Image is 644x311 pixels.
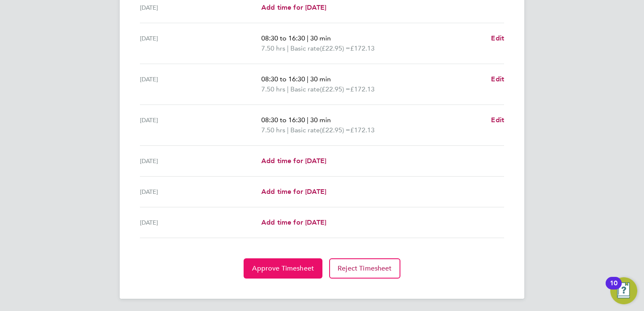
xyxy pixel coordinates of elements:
[261,75,305,83] span: 08:30 to 16:30
[140,3,261,13] div: [DATE]
[287,126,289,134] span: |
[320,126,350,134] span: (£22.95) =
[261,157,326,165] span: Add time for [DATE]
[320,44,350,52] span: (£22.95) =
[287,44,289,52] span: |
[261,218,326,226] span: Add time for [DATE]
[307,34,309,42] span: |
[261,34,305,42] span: 08:30 to 16:30
[320,85,350,93] span: (£22.95) =
[290,125,320,135] span: Basic rate
[290,43,320,54] span: Basic rate
[140,156,261,166] div: [DATE]
[491,33,504,43] a: Edit
[287,85,289,93] span: |
[261,3,326,13] a: Add time for [DATE]
[491,115,504,125] a: Edit
[244,258,322,279] button: Approve Timesheet
[261,217,326,228] a: Add time for [DATE]
[140,217,261,228] div: [DATE]
[329,258,400,279] button: Reject Timesheet
[491,34,504,42] span: Edit
[350,44,375,52] span: £172.13
[610,277,637,304] button: Open Resource Center, 10 new notifications
[140,187,261,197] div: [DATE]
[338,264,392,273] span: Reject Timesheet
[261,44,285,52] span: 7.50 hrs
[261,116,305,124] span: 08:30 to 16:30
[610,283,617,294] div: 10
[140,115,261,135] div: [DATE]
[261,187,326,197] a: Add time for [DATE]
[261,156,326,166] a: Add time for [DATE]
[290,84,320,94] span: Basic rate
[491,75,504,83] span: Edit
[261,3,326,11] span: Add time for [DATE]
[140,33,261,54] div: [DATE]
[252,264,314,273] span: Approve Timesheet
[261,126,285,134] span: 7.50 hrs
[310,34,331,42] span: 30 min
[310,75,331,83] span: 30 min
[350,126,375,134] span: £172.13
[261,188,326,196] span: Add time for [DATE]
[310,116,331,124] span: 30 min
[140,74,261,94] div: [DATE]
[491,74,504,84] a: Edit
[307,75,309,83] span: |
[350,85,375,93] span: £172.13
[491,116,504,124] span: Edit
[307,116,309,124] span: |
[261,85,285,93] span: 7.50 hrs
